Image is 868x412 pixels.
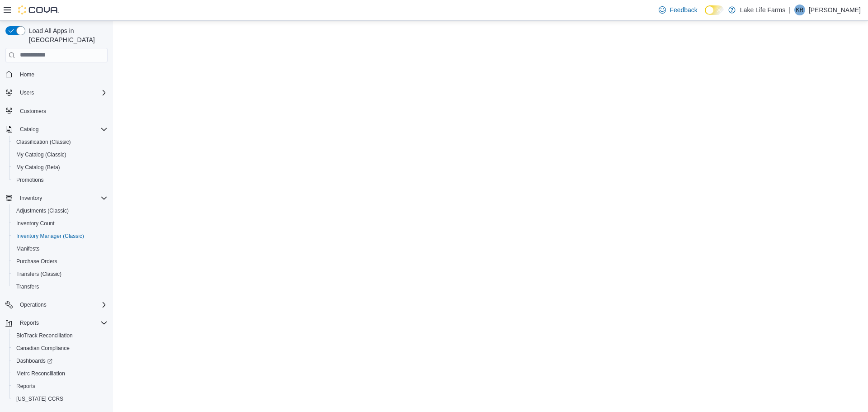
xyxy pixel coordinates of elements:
[16,220,55,227] span: Inventory Count
[16,164,60,171] span: My Catalog (Beta)
[13,162,64,173] a: My Catalog (Beta)
[16,317,42,328] button: Reports
[16,176,44,184] span: Promotions
[9,268,111,280] button: Transfers (Classic)
[20,194,42,202] span: Inventory
[794,5,805,15] div: Kate Rossow
[16,151,66,158] span: My Catalog (Classic)
[13,137,75,147] a: Classification (Classic)
[13,231,88,242] a: Inventory Manager (Classic)
[13,149,108,160] span: My Catalog (Classic)
[16,345,70,352] span: Canadian Compliance
[13,256,61,267] a: Purchase Orders
[13,343,108,354] span: Canadian Compliance
[16,124,108,135] span: Catalog
[13,393,67,404] a: [US_STATE] CCRS
[16,317,108,328] span: Reports
[670,5,697,14] span: Feedback
[20,126,38,133] span: Catalog
[16,299,108,310] span: Operations
[2,86,111,99] button: Users
[13,343,73,354] a: Canadian Compliance
[16,138,71,146] span: Classification (Classic)
[9,329,111,342] button: BioTrack Reconciliation
[20,301,47,308] span: Operations
[2,192,111,204] button: Inventory
[13,205,108,216] span: Adjustments (Classic)
[13,355,108,366] span: Dashboards
[16,193,46,204] button: Inventory
[705,5,724,15] input: Dark Mode
[13,281,42,292] a: Transfers
[796,5,804,15] span: KR
[2,123,111,136] button: Catalog
[13,218,58,229] a: Inventory Count
[13,393,108,404] span: Washington CCRS
[16,357,52,365] span: Dashboards
[789,5,791,15] p: |
[13,381,39,392] a: Reports
[13,355,56,366] a: Dashboards
[9,136,111,148] button: Classification (Classic)
[809,5,861,15] p: [PERSON_NAME]
[16,270,61,278] span: Transfers (Classic)
[16,69,108,80] span: Home
[9,355,111,367] a: Dashboards
[9,367,111,380] button: Metrc Reconciliation
[13,205,72,216] a: Adjustments (Classic)
[16,232,84,240] span: Inventory Manager (Classic)
[9,255,111,268] button: Purchase Orders
[20,108,46,115] span: Customers
[20,71,34,78] span: Home
[9,242,111,255] button: Manifests
[2,317,111,329] button: Reports
[13,330,108,341] span: BioTrack Reconciliation
[13,281,108,292] span: Transfers
[740,5,785,15] p: Lake Life Farms
[13,368,108,379] span: Metrc Reconciliation
[2,68,111,81] button: Home
[13,243,43,254] a: Manifests
[16,207,69,214] span: Adjustments (Classic)
[16,395,63,403] span: [US_STATE] CCRS
[13,330,76,341] a: BioTrack Reconciliation
[9,148,111,161] button: My Catalog (Classic)
[13,218,108,229] span: Inventory Count
[16,283,39,290] span: Transfers
[9,174,111,186] button: Promotions
[16,124,42,135] button: Catalog
[13,149,70,160] a: My Catalog (Classic)
[9,217,111,230] button: Inventory Count
[16,193,108,204] span: Inventory
[18,5,59,14] img: Cova
[13,269,65,279] a: Transfers (Classic)
[9,393,111,405] button: [US_STATE] CCRS
[13,256,108,267] span: Purchase Orders
[16,245,39,252] span: Manifests
[16,332,73,339] span: BioTrack Reconciliation
[9,204,111,217] button: Adjustments (Classic)
[16,299,50,310] button: Operations
[2,104,111,118] button: Customers
[16,106,50,117] a: Customers
[13,175,108,185] span: Promotions
[16,69,38,80] a: Home
[20,319,39,327] span: Reports
[13,269,108,279] span: Transfers (Classic)
[13,231,108,242] span: Inventory Manager (Classic)
[13,175,47,185] a: Promotions
[16,87,38,98] button: Users
[13,381,108,392] span: Reports
[13,162,108,173] span: My Catalog (Beta)
[13,243,108,254] span: Manifests
[9,161,111,174] button: My Catalog (Beta)
[2,298,111,311] button: Operations
[9,380,111,393] button: Reports
[9,230,111,242] button: Inventory Manager (Classic)
[9,280,111,293] button: Transfers
[20,89,34,96] span: Users
[16,383,35,390] span: Reports
[9,342,111,355] button: Canadian Compliance
[16,258,57,265] span: Purchase Orders
[25,26,108,44] span: Load All Apps in [GEOGRAPHIC_DATA]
